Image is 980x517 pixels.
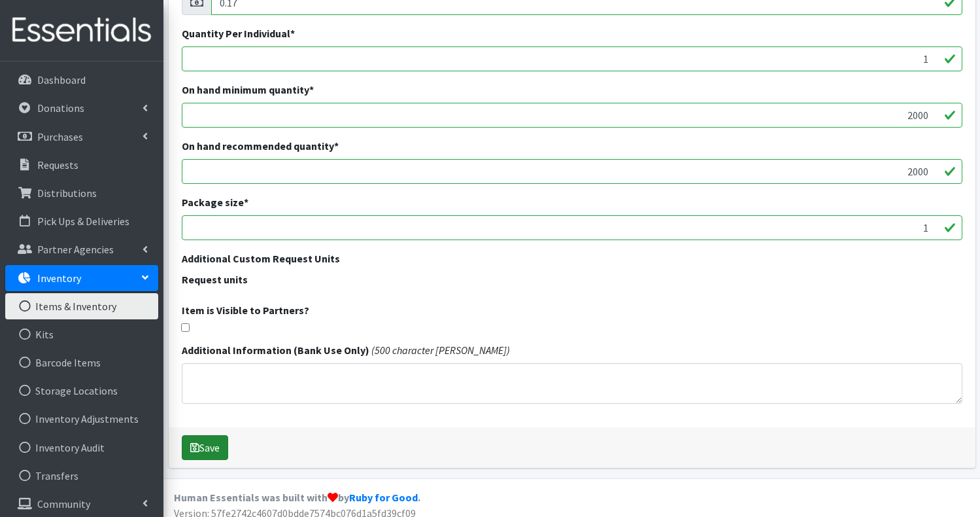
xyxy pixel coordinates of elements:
[5,406,158,432] a: Inventory Adjustments
[309,83,314,96] abbr: required
[37,187,97,200] p: Distributions
[182,82,314,98] label: On hand minimum quantity
[5,180,158,206] a: Distributions
[182,272,962,292] legend: Request units
[5,208,158,234] a: Pick Ups & Deliveries
[5,152,158,178] a: Requests
[5,236,158,262] a: Partner Agencies
[182,138,339,154] label: On hand recommended quantity
[182,342,369,358] label: Additional Information (Bank Use Only)
[37,73,86,86] p: Dashboard
[182,26,295,41] label: Quantity Per Individual
[5,435,158,461] a: Inventory Audit
[37,243,114,256] p: Partner Agencies
[5,349,158,376] a: Barcode Items
[37,272,81,285] p: Inventory
[37,158,78,171] p: Requests
[174,491,420,504] strong: Human Essentials was built with by .
[244,196,248,209] abbr: required
[5,378,158,404] a: Storage Locations
[5,9,158,52] img: HumanEssentials
[182,251,340,266] label: Additional Custom Request Units
[5,491,158,517] a: Community
[334,139,339,152] abbr: required
[349,491,418,504] a: Ruby for Good
[182,302,309,318] label: Item is Visible to Partners?
[5,321,158,348] a: Kits
[37,101,84,115] p: Donations
[5,293,158,319] a: Items & Inventory
[371,344,510,357] i: (500 character [PERSON_NAME])
[290,27,295,40] abbr: required
[5,265,158,291] a: Inventory
[37,497,90,510] p: Community
[5,95,158,121] a: Donations
[5,124,158,150] a: Purchases
[37,215,129,228] p: Pick Ups & Deliveries
[182,194,248,210] label: Package size
[5,463,158,489] a: Transfers
[5,67,158,93] a: Dashboard
[37,130,83,143] p: Purchases
[182,435,228,460] button: Save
